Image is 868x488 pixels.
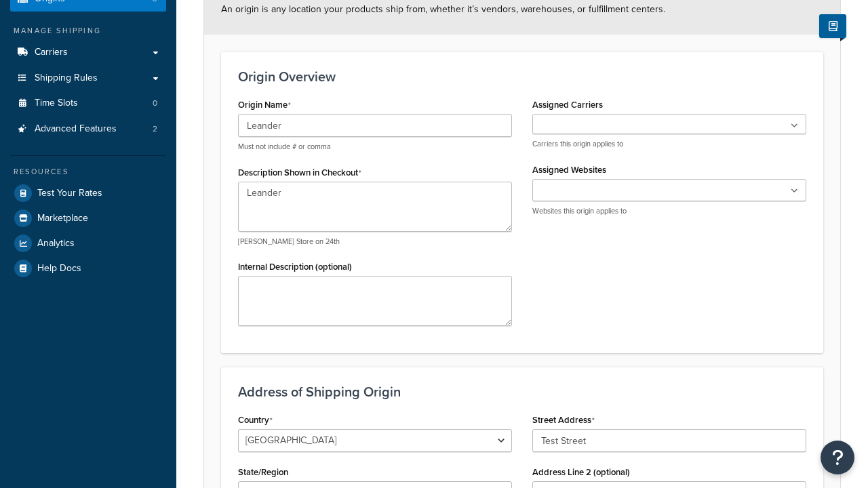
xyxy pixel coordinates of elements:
[37,238,75,249] span: Analytics
[532,165,606,175] label: Assigned Websites
[532,206,806,216] p: Websites this origin applies to
[819,14,846,38] button: Show Help Docs
[238,237,512,247] p: [PERSON_NAME] Store on 24th
[10,91,166,116] a: Time Slots0
[153,98,157,109] span: 0
[238,100,291,110] label: Origin Name
[532,139,806,149] p: Carriers this origin applies to
[37,263,81,274] span: Help Docs
[238,142,512,152] p: Must not include # or comma
[35,73,98,84] span: Shipping Rules
[10,166,166,178] div: Resources
[238,167,361,178] label: Description Shown in Checkout
[532,100,603,110] label: Assigned Carriers
[10,25,166,37] div: Manage Shipping
[10,206,166,230] a: Marketplace
[238,69,806,84] h3: Origin Overview
[10,66,166,91] a: Shipping Rules
[238,384,806,399] h3: Address of Shipping Origin
[10,231,166,256] a: Analytics
[238,415,273,426] label: Country
[35,123,117,135] span: Advanced Features
[238,467,288,477] label: State/Region
[10,117,166,142] li: Advanced Features
[821,441,854,474] button: Open Resource Center
[10,40,166,65] a: Carriers
[153,123,157,135] span: 2
[37,213,88,224] span: Marketplace
[221,2,665,16] span: An origin is any location your products ship from, whether it’s vendors, warehouses, or fulfillme...
[10,117,166,142] a: Advanced Features2
[37,188,102,199] span: Test Your Rates
[238,182,512,232] textarea: Leander
[35,47,68,58] span: Carriers
[10,181,166,205] a: Test Your Rates
[238,262,352,272] label: Internal Description (optional)
[532,415,595,426] label: Street Address
[10,256,166,281] a: Help Docs
[10,91,166,116] li: Time Slots
[35,98,78,109] span: Time Slots
[532,467,630,477] label: Address Line 2 (optional)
